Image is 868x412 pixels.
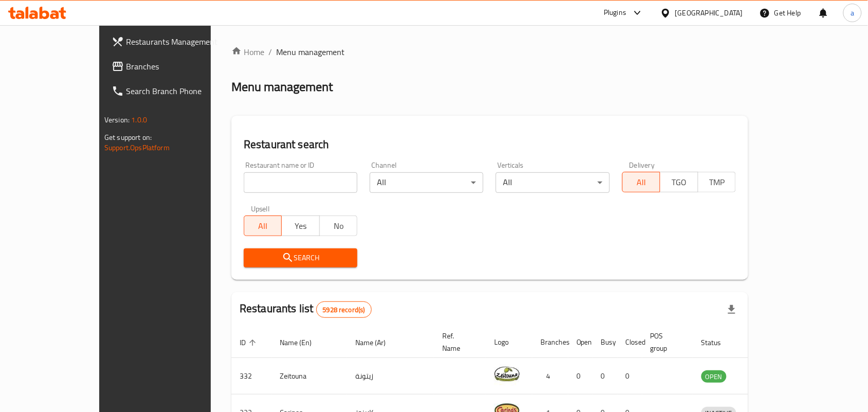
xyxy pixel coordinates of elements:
span: POS group [650,330,681,354]
h2: Menu management [231,79,333,95]
button: All [244,216,282,236]
td: 0 [593,358,618,395]
span: Ref. Name [442,330,474,354]
span: Status [701,336,735,349]
th: Open [568,327,593,358]
label: Delivery [629,162,655,169]
h2: Restaurant search [244,137,736,152]
button: All [622,172,660,192]
th: Logo [486,327,532,358]
span: Version: [104,113,130,127]
div: All [496,172,609,193]
span: Name (Ar) [355,336,399,349]
span: TGO [664,175,694,190]
span: Search [252,252,349,264]
span: Branches [126,60,236,73]
td: Zeitouna [272,358,347,395]
span: Menu management [276,46,345,58]
div: Export file [719,297,744,322]
label: Upsell [251,205,270,212]
span: Get support on: [104,131,152,144]
a: Support.OpsPlatform [104,141,170,154]
input: Search for restaurant name or ID.. [244,172,357,193]
li: / [268,46,272,58]
div: All [370,172,483,193]
nav: breadcrumb [231,46,748,58]
span: All [627,175,656,190]
a: Search Branch Phone [103,79,244,103]
a: Branches [103,54,244,79]
span: OPEN [701,371,727,383]
button: No [319,216,357,236]
button: TGO [660,172,698,192]
span: All [248,219,278,234]
button: Search [244,248,357,267]
th: Closed [618,327,642,358]
span: Name (En) [280,336,325,349]
span: TMP [702,175,732,190]
h2: Restaurants list [240,301,372,318]
img: Zeitouna [494,361,520,387]
div: [GEOGRAPHIC_DATA] [675,7,743,19]
span: 5928 record(s) [317,305,371,315]
button: TMP [698,172,736,192]
td: 0 [568,358,593,395]
span: Search Branch Phone [126,85,236,97]
span: a [851,7,854,19]
th: Busy [593,327,618,358]
button: Yes [281,216,319,236]
span: Restaurants Management [126,35,236,48]
td: 332 [231,358,272,395]
span: ID [240,336,259,349]
span: No [324,219,353,234]
span: Yes [286,219,315,234]
div: Plugins [604,7,626,19]
a: Restaurants Management [103,29,244,54]
td: 0 [618,358,642,395]
span: 1.0.0 [131,113,147,127]
td: 4 [532,358,568,395]
th: Branches [532,327,568,358]
a: Home [231,46,264,58]
td: زيتونة [347,358,434,395]
div: Total records count [316,301,372,318]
